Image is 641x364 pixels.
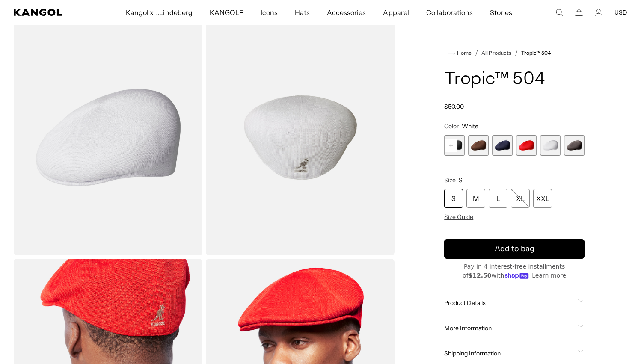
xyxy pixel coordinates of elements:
[521,50,551,56] a: Tropic™ 504
[516,135,537,156] div: 7 of 9
[492,135,513,156] label: Navy
[444,70,585,89] h1: Tropic™ 504
[466,189,485,208] div: M
[444,103,464,110] span: $50.00
[540,135,561,156] label: White
[564,135,585,156] label: Charcoal
[595,9,602,16] a: Account
[444,213,473,221] span: Size Guide
[468,135,489,156] label: Brown
[444,176,456,184] span: Size
[575,9,583,16] button: Cart
[444,135,465,156] div: 4 of 9
[444,122,459,130] span: Color
[468,135,489,156] div: 5 of 9
[614,9,627,16] button: USD
[444,349,574,357] span: Shipping Information
[511,189,530,208] div: XL
[448,49,472,57] a: Home
[495,243,534,255] span: Add to bag
[14,20,202,255] img: color-white
[472,48,478,58] li: /
[444,324,574,332] span: More Information
[564,135,585,156] div: 9 of 9
[462,122,478,130] span: White
[492,135,513,156] div: 6 of 9
[455,50,472,56] span: Home
[444,48,585,58] nav: breadcrumbs
[516,135,537,156] label: Scarlet
[444,299,574,307] span: Product Details
[533,189,552,208] div: XXL
[481,50,511,56] a: All Products
[14,9,83,16] a: Kangol
[206,20,395,255] img: color-white
[444,189,463,208] div: S
[444,135,465,156] label: Black
[444,239,585,259] button: Add to bag
[459,176,463,184] span: S
[540,135,561,156] div: 8 of 9
[511,48,518,58] li: /
[489,189,507,208] div: L
[555,9,563,16] summary: Search here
